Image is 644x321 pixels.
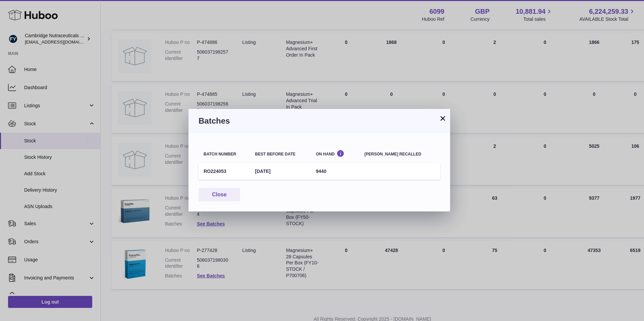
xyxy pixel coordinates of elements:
[199,188,240,202] button: Close
[439,114,447,122] button: ×
[199,163,250,180] td: RO224053
[255,152,306,156] div: Best before date
[316,150,355,156] div: On Hand
[204,152,245,156] div: Batch number
[311,163,360,180] td: 9440
[250,163,311,180] td: [DATE]
[199,116,440,126] h3: Batches
[365,152,435,156] div: [PERSON_NAME] recalled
